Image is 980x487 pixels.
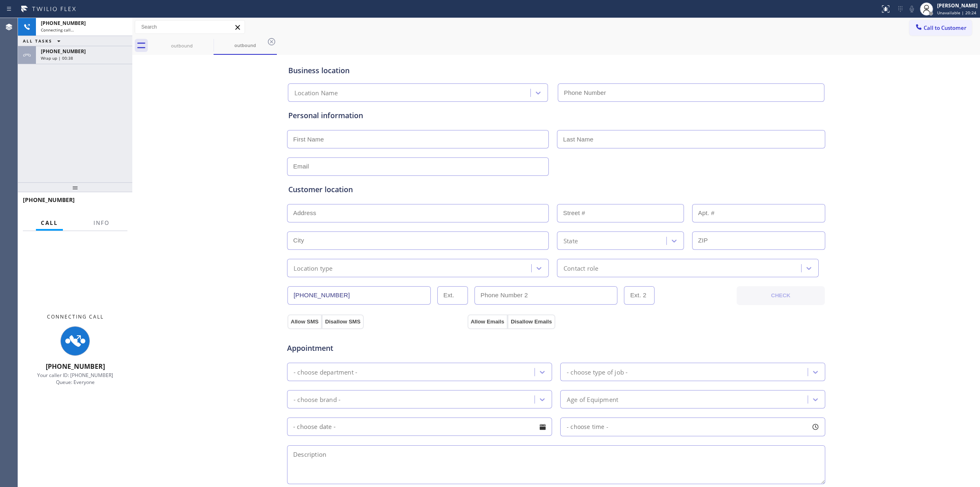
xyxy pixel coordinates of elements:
span: Your caller ID: [PHONE_NUMBER] Queue: Everyone [37,372,113,386]
span: Call to Customer [924,24,967,31]
div: outbound [214,42,276,48]
input: Email [287,157,549,176]
button: Call [36,215,63,231]
input: Phone Number [558,83,824,102]
span: Wrap up | 00:38 [41,55,73,61]
div: Business location [288,65,824,76]
span: Appointment [287,343,465,354]
div: [PERSON_NAME] [937,2,978,9]
div: Contact role [563,263,598,273]
input: Ext. 2 [624,286,655,305]
input: Street # [557,204,684,222]
input: Apt. # [692,204,826,222]
button: Disallow Emails [508,314,555,329]
button: Info [89,215,114,231]
div: Customer location [288,184,824,195]
span: Call [41,219,58,227]
span: ALL TASKS [23,38,52,44]
button: Disallow SMS [322,314,364,329]
span: - choose time - [567,423,608,431]
input: Ext. [437,286,468,305]
button: Allow Emails [468,314,508,329]
input: ZIP [692,231,826,250]
button: Mute [906,3,918,15]
span: [PHONE_NUMBER] [41,48,86,55]
div: Personal information [288,110,824,121]
button: CHECK [737,286,825,305]
span: Connecting call… [41,27,74,33]
div: Age of Equipment [567,395,618,404]
input: City [287,231,549,250]
div: outbound [151,43,213,49]
span: Connecting Call [47,313,104,320]
div: - choose brand - [294,395,341,404]
input: Search [135,20,245,34]
div: - choose department - [294,367,357,377]
input: Phone Number 2 [474,286,618,305]
span: [PHONE_NUMBER] [41,20,86,27]
span: Unavailable | 20:24 [937,10,976,16]
input: Last Name [557,130,825,148]
div: Location Name [294,88,338,98]
button: ALL TASKS [18,36,69,46]
div: State [563,236,578,245]
button: Call to Customer [909,20,972,36]
input: First Name [287,130,549,148]
span: Info [94,219,109,227]
input: - choose date - [287,417,552,436]
input: Phone Number [287,286,431,305]
span: [PHONE_NUMBER] [23,196,75,204]
div: - choose type of job - [567,367,628,377]
span: [PHONE_NUMBER] [46,362,105,371]
div: Location type [294,263,333,273]
input: Address [287,204,549,222]
button: Allow SMS [287,314,322,329]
